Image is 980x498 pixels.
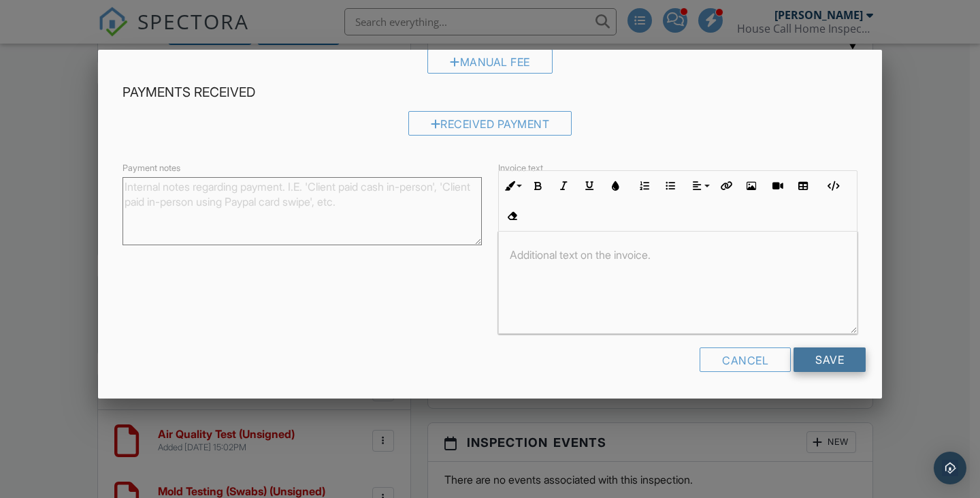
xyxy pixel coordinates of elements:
div: Received Payment [408,111,572,136]
button: Unordered List [657,173,683,199]
button: Bold (Ctrl+B) [525,173,551,199]
button: Insert Video [764,173,790,199]
input: Save [794,347,866,372]
button: Insert Link (Ctrl+K) [713,173,738,199]
button: Underline (Ctrl+U) [576,173,602,199]
a: Received Payment [408,121,572,134]
a: Manual Fee [427,58,553,72]
button: Code View [819,173,845,199]
h4: Payments Received [122,84,857,102]
button: Ordered List [632,173,657,199]
button: Align [687,173,713,199]
button: Italic (Ctrl+I) [551,173,576,199]
button: Inline Style [499,173,525,199]
div: Cancel [700,347,791,372]
button: Clear Formatting [499,203,525,229]
div: Open Intercom Messenger [934,452,966,484]
div: Manual Fee [427,49,553,74]
button: Colors [602,173,628,199]
label: Invoice text [498,162,543,174]
button: Insert Table [790,173,816,199]
button: Insert Image (Ctrl+P) [738,173,764,199]
label: Payment notes [122,162,180,174]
